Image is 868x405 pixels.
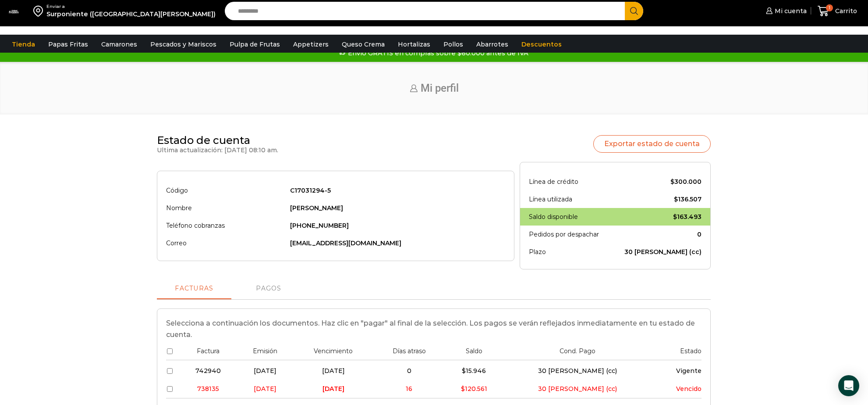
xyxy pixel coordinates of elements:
[256,285,281,292] span: Pagos
[826,4,833,11] span: 1
[166,199,286,217] th: Nombre
[7,36,39,53] a: Tienda
[254,385,276,393] span: [DATE]
[680,347,701,355] span: Estado
[529,208,611,226] th: Saldo disponible
[538,385,617,393] span: 30 [PERSON_NAME] (cc)
[529,171,611,190] th: Línea de crédito
[286,217,505,234] td: [PHONE_NUMBER]
[195,367,221,375] span: 742940
[833,7,857,15] span: Carrito
[44,36,92,53] a: Papas Fritas
[466,347,482,355] span: Saldo
[197,347,220,355] span: Factura
[166,234,286,252] th: Correo
[166,217,286,234] th: Teléfono cobranzas
[625,2,643,20] button: Search button
[175,285,213,291] span: Facturas
[593,135,711,153] a: Exportar estado de cuenta
[560,347,595,355] span: Cond. Pago
[286,180,505,199] td: C17031294-5
[46,10,216,18] div: Surponiente ([GEOGRAPHIC_DATA][PERSON_NAME])
[764,2,807,20] a: Mi cuenta
[289,36,333,53] a: Appetizers
[676,367,701,375] span: Vigente
[157,278,231,299] a: Facturas
[97,36,142,53] a: Camarones
[393,347,426,355] span: Días atraso
[674,195,701,203] bdi: 136.507
[461,385,487,393] bdi: 120.561
[462,367,466,375] span: $
[406,385,412,393] span: 16
[529,243,611,261] th: Plazo
[197,385,219,393] span: 738135
[393,36,435,53] a: Hortalizas
[529,190,611,208] th: Línea utilizada
[33,4,46,18] img: address-field-icon.svg
[166,318,701,340] p: Selecciona a continuación los documentos. Haz clic en "pagar" al final de la selección. Los pagos...
[462,367,486,375] bdi: 15.946
[157,134,278,147] h2: Estado de cuenta
[314,347,353,355] span: Vencimiento
[157,147,278,153] p: Ultima actualización: [DATE] 08:10 am.
[337,36,389,53] a: Queso Crema
[517,36,566,53] a: Descuentos
[538,367,617,375] span: 30 [PERSON_NAME] (cc)
[472,36,513,53] a: Abarrotes
[253,347,277,355] span: Emisión
[676,385,701,393] span: Vencido
[673,213,677,221] span: $
[815,1,859,22] a: 1 Carrito
[322,367,345,375] span: [DATE]
[439,36,468,53] a: Pollos
[461,385,465,393] span: $
[611,226,701,243] td: 0
[421,82,459,94] span: Mi perfil
[611,243,701,261] td: 30 [PERSON_NAME] (cc)
[838,375,859,396] div: Open Intercom Messenger
[146,36,221,53] a: Pescados y Mariscos
[286,234,505,252] td: [EMAIL_ADDRESS][DOMAIN_NAME]
[46,4,216,10] div: Enviar a
[673,213,701,221] bdi: 163.493
[322,385,344,393] span: [DATE]
[772,7,807,15] span: Mi cuenta
[254,367,276,375] span: [DATE]
[231,278,306,299] a: Pagos
[166,180,286,199] th: Código
[225,36,284,53] a: Pulpa de Frutas
[670,178,674,186] span: $
[286,199,505,217] td: [PERSON_NAME]
[674,195,678,203] span: $
[529,226,611,243] th: Pedidos por despachar
[670,178,701,186] bdi: 300.000
[407,367,411,375] span: 0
